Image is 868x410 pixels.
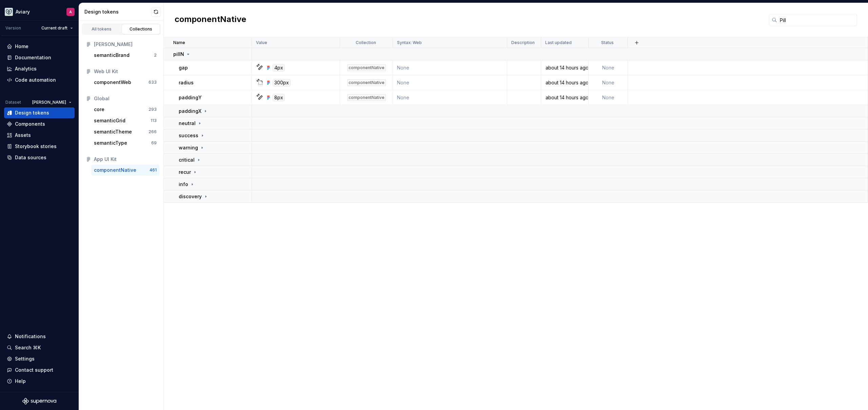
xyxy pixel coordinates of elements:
[149,80,157,85] div: 633
[15,367,53,373] div: Contact support
[15,143,57,150] div: Storybook stories
[541,94,588,101] div: about 14 hours ago
[273,64,285,71] div: 4px
[179,181,188,188] p: info
[15,154,46,161] div: Data sources
[91,77,159,88] button: componentWeb633
[29,98,75,107] button: [PERSON_NAME]
[15,43,28,50] div: Home
[4,63,75,74] a: Analytics
[589,90,628,105] td: None
[41,25,67,31] span: Current draft
[179,79,194,86] p: radius
[150,167,157,173] div: 461
[347,94,386,101] div: componentNative
[397,40,422,45] p: Syntax: Web
[151,118,157,123] div: 113
[541,79,588,86] div: about 14 hours ago
[94,95,157,102] div: Global
[179,108,201,115] p: paddingX
[91,126,159,137] button: semanticTheme266
[4,41,75,52] a: Home
[94,68,157,75] div: Web UI Kit
[149,129,157,135] div: 266
[273,94,285,101] div: 8px
[94,167,136,173] div: componentNative
[179,193,202,200] p: discovery
[124,26,158,32] div: Collections
[173,51,184,58] p: pillN
[589,75,628,90] td: None
[94,106,104,113] div: core
[15,132,31,139] div: Assets
[175,14,246,26] h2: componentNative
[4,331,75,342] button: Notifications
[15,344,41,351] div: Search ⌘K
[179,120,196,127] p: neutral
[94,117,125,124] div: semanticGrid
[4,107,75,118] a: Design tokens
[179,169,191,176] p: recur
[38,23,76,33] button: Current draft
[15,378,26,385] div: Help
[179,64,188,71] p: gap
[589,60,628,75] td: None
[347,64,386,71] div: componentNative
[15,65,37,72] div: Analytics
[4,130,75,141] a: Assets
[149,107,157,112] div: 293
[393,90,507,105] td: None
[91,138,159,148] button: semanticType69
[1,4,77,19] button: AviaryA
[4,75,75,85] a: Code automation
[347,79,386,86] div: componentNative
[273,79,291,86] div: 300px
[91,50,159,61] button: semanticBrand2
[16,8,30,15] div: Aviary
[393,75,507,90] td: None
[4,52,75,63] a: Documentation
[15,77,56,83] div: Code automation
[4,119,75,129] a: Components
[151,140,157,146] div: 69
[4,342,75,353] button: Search ⌘K
[154,53,157,58] div: 2
[94,79,131,86] div: componentWeb
[94,140,127,146] div: semanticType
[91,165,159,176] button: componentNative461
[32,100,66,105] span: [PERSON_NAME]
[777,14,857,26] input: Search in tokens...
[91,104,159,115] button: core293
[94,156,157,163] div: App UI Kit
[179,132,198,139] p: success
[4,152,75,163] a: Data sources
[601,40,614,45] p: Status
[94,41,157,48] div: [PERSON_NAME]
[15,333,46,340] div: Notifications
[256,40,267,45] p: Value
[179,157,195,163] p: critical
[5,100,21,105] div: Dataset
[22,398,56,405] svg: Supernova Logo
[179,94,202,101] p: paddingY
[545,40,572,45] p: Last updated
[85,26,119,32] div: All tokens
[4,353,75,364] a: Settings
[84,8,151,15] div: Design tokens
[4,141,75,152] a: Storybook stories
[15,54,51,61] div: Documentation
[541,64,588,71] div: about 14 hours ago
[15,109,49,116] div: Design tokens
[91,115,159,126] button: semanticGrid113
[511,40,535,45] p: Description
[15,355,35,362] div: Settings
[94,128,132,135] div: semanticTheme
[4,365,75,375] button: Contact support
